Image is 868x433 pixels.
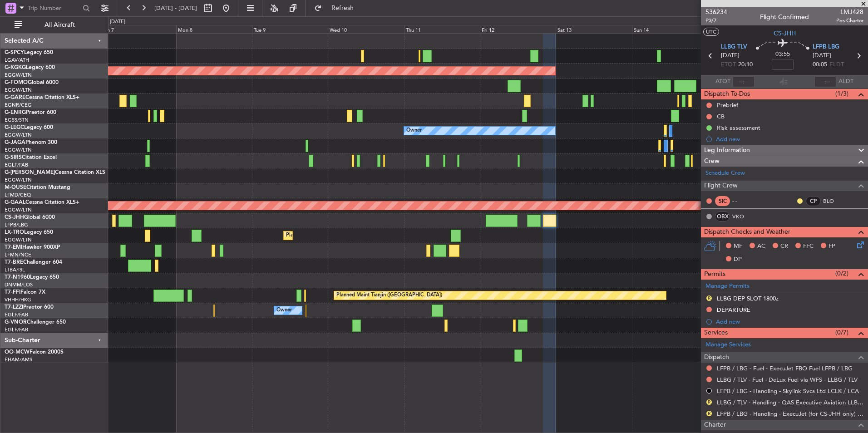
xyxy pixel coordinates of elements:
[823,197,843,205] a: BLO
[406,124,422,138] div: Owner
[704,181,738,191] span: Flight Crew
[5,80,28,85] span: G-FOMO
[829,60,844,69] span: ELDT
[717,410,863,418] a: LFPB / LBG - Handling - ExecuJet (for CS-JHH only) LFPB / LBG
[717,387,859,395] a: LFPB / LBG - Handling - Skylink Svcs Ltd LCLK / LCA
[813,43,839,52] span: LFPB LBG
[5,117,29,123] a: EGSS/STN
[5,155,22,160] span: G-SIRS
[5,251,31,258] a: LFMN/NCE
[835,269,848,278] span: (0/2)
[404,25,480,33] div: Thu 11
[5,260,62,265] a: T7-BREChallenger 604
[5,207,32,213] a: EGGW/LTN
[717,101,738,109] div: Prebrief
[757,242,765,251] span: AC
[5,110,26,115] span: G-ENRG
[480,25,556,33] div: Fri 12
[5,275,59,280] a: T7-N1960Legacy 650
[286,229,345,242] div: Planned Maint Dusseldorf
[5,50,53,55] a: G-SPCYLegacy 650
[328,25,404,33] div: Wed 10
[5,95,79,100] a: G-GARECessna Citation XLS+
[5,245,60,250] a: T7-EMIHawker 900XP
[5,102,32,108] a: EGNR/CEG
[705,340,751,349] a: Manage Services
[829,242,835,251] span: FP
[310,1,365,15] button: Refresh
[5,356,32,363] a: EHAM/AMS
[5,320,66,325] a: G-VNORChallenger 650
[5,87,32,93] a: EGGW/LTN
[252,25,328,33] div: Tue 9
[5,170,55,175] span: G-[PERSON_NAME]
[5,296,31,303] a: VHHH/HKG
[5,230,53,235] a: LX-TROLegacy 650
[5,80,59,85] a: G-FOMOGlobal 6000
[5,290,45,295] a: T7-FFIFalcon 7X
[5,65,26,70] span: G-KGKG
[705,282,750,291] a: Manage Permits
[717,306,750,314] div: DEPARTURE
[5,57,29,64] a: LGAV/ATH
[774,29,796,38] span: CS-JHH
[738,60,753,69] span: 20:10
[704,420,726,430] span: Charter
[176,25,252,33] div: Mon 8
[838,77,853,86] span: ALDT
[717,113,725,120] div: CB
[5,275,30,280] span: T7-N1960
[5,236,32,243] a: EGGW/LTN
[760,12,809,22] div: Flight Confirmed
[5,170,105,175] a: G-[PERSON_NAME]Cessna Citation XLS
[5,50,24,55] span: G-SPCY
[715,196,730,206] div: SIC
[5,185,26,190] span: M-OUSE
[836,17,863,25] span: Pos Charter
[324,5,362,11] span: Refresh
[836,7,863,17] span: LMJ428
[5,132,32,138] a: EGGW/LTN
[716,318,863,325] div: Add new
[717,295,779,302] div: LLBG DEP SLOT 1800z
[706,399,712,405] button: R
[110,18,125,26] div: [DATE]
[734,255,742,264] span: DP
[717,124,760,132] div: Risk assessment
[5,140,25,145] span: G-JAGA
[5,260,23,265] span: T7-BRE
[5,311,28,318] a: EGLF/FAB
[5,305,23,310] span: T7-LZZI
[704,145,750,156] span: Leg Information
[336,289,442,302] div: Planned Maint Tianjin ([GEOGRAPHIC_DATA])
[5,192,31,198] a: LFMD/CEQ
[813,60,827,69] span: 00:05
[100,25,176,33] div: Sun 7
[10,18,99,32] button: All Aircraft
[5,200,25,205] span: G-GAAL
[835,89,848,98] span: (1/3)
[5,162,28,168] a: EGLF/FAB
[5,95,25,100] span: G-GARE
[704,89,750,99] span: Dispatch To-Dos
[5,155,57,160] a: G-SIRSCitation Excel
[704,227,790,237] span: Dispatch Checks and Weather
[733,76,755,87] input: --:--
[717,364,853,372] a: LFPB / LBG - Fuel - ExecuJet FBO Fuel LFPB / LBG
[5,221,28,228] a: LFPB/LBG
[734,242,742,251] span: MF
[5,281,33,288] a: DNMM/LOS
[28,1,80,15] input: Trip Number
[705,169,745,178] a: Schedule Crew
[704,156,720,167] span: Crew
[5,200,79,205] a: G-GAALCessna Citation XLS+
[154,4,197,12] span: [DATE] - [DATE]
[721,43,747,52] span: LLBG TLV
[5,320,27,325] span: G-VNOR
[703,28,719,36] button: UTC
[5,147,32,153] a: EGGW/LTN
[5,125,53,130] a: G-LEGCLegacy 600
[5,215,24,220] span: CS-JHH
[556,25,631,33] div: Sat 13
[732,212,753,221] a: VKO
